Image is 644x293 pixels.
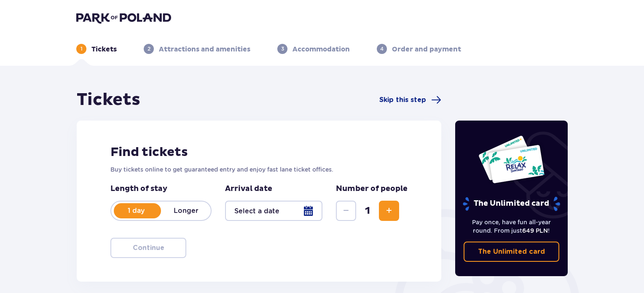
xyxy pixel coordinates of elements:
[110,238,186,258] button: Continue
[379,95,426,105] span: Skip this step
[358,204,377,217] span: 1
[80,45,83,53] p: 1
[380,45,384,53] p: 4
[77,89,140,110] h1: Tickets
[148,45,150,53] p: 2
[144,44,250,54] div: 2Attractions and amenities
[392,45,461,54] p: Order and payment
[379,95,441,105] a: Skip this step
[277,44,350,54] div: 3Accommodation
[377,44,461,54] div: 4Order and payment
[159,45,250,54] p: Attractions and amenities
[464,242,560,262] a: The Unlimited card
[133,243,164,253] p: Continue
[225,184,272,194] p: Arrival date
[110,165,408,174] p: Buy tickets online to get guaranteed entry and enjoy fast lane ticket offices.
[91,45,117,54] p: Tickets
[336,201,356,221] button: Decrease
[110,144,408,160] h2: Find tickets
[478,135,545,184] img: Two entry cards to Suntago with the word 'UNLIMITED RELAX', featuring a white background with tro...
[76,44,117,54] div: 1Tickets
[110,184,212,194] p: Length of stay
[76,12,171,24] img: Park of Poland logo
[462,196,561,211] p: The Unlimited card
[292,45,350,54] p: Accommodation
[336,184,408,194] p: Number of people
[161,206,211,215] p: Longer
[478,247,545,256] p: The Unlimited card
[379,201,399,221] button: Increase
[522,227,548,234] span: 649 PLN
[464,218,560,235] p: Pay once, have fun all-year round. From just !
[281,45,284,53] p: 3
[111,206,161,215] p: 1 day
